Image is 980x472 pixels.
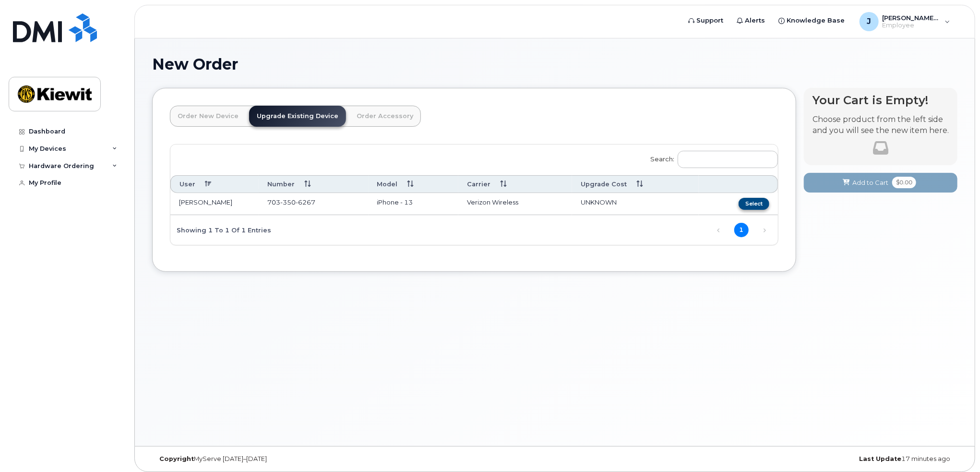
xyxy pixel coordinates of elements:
th: User: activate to sort column descending [170,175,259,193]
a: Next [757,223,772,238]
input: Search: [678,151,778,168]
th: Number: activate to sort column ascending [259,175,368,193]
th: Upgrade Cost: activate to sort column ascending [572,175,699,193]
span: UNKNOWN [581,198,617,206]
span: $0.00 [892,177,916,188]
a: Previous [711,223,726,238]
div: MyServe [DATE]–[DATE] [152,455,420,463]
label: Search: [645,145,778,171]
a: Order New Device [170,106,246,127]
button: Select [739,198,769,210]
a: Order Accessory [349,106,421,127]
span: Add to Cart [852,178,888,187]
p: Choose product from the left side and you will see the new item here. [813,114,949,136]
a: 1 [734,223,749,237]
strong: Copyright [159,455,194,462]
th: Model: activate to sort column ascending [369,175,458,193]
h1: New Order [152,56,957,73]
div: 17 minutes ago [689,455,957,463]
button: Add to Cart $0.00 [804,173,957,193]
td: Verizon Wireless [458,193,572,215]
span: 703 [267,198,315,206]
span: 350 [280,198,296,206]
h4: Your Cart is Empty! [813,94,949,107]
span: 6267 [296,198,315,206]
strong: Last Update [859,455,901,462]
div: Showing 1 to 1 of 1 entries [170,221,271,238]
a: Upgrade Existing Device [249,106,346,127]
td: [PERSON_NAME] [170,193,259,215]
td: iPhone - 13 [369,193,458,215]
iframe: Messenger Launcher [938,430,973,465]
th: Carrier: activate to sort column ascending [458,175,572,193]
